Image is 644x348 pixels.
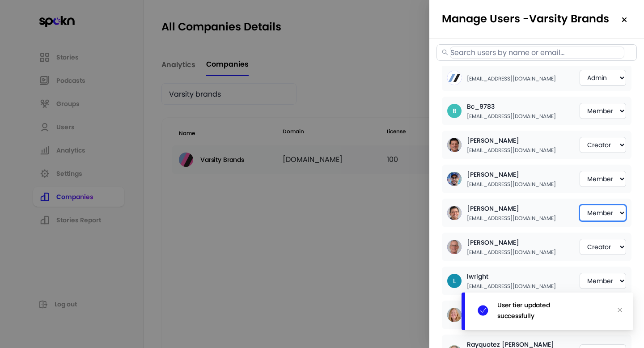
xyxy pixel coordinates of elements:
[467,136,556,145] h3: [PERSON_NAME]
[453,106,457,115] div: B
[467,75,556,82] p: [EMAIL_ADDRESS][DOMAIN_NAME]
[447,240,462,254] img: user-1741280499273-459481.jpg
[447,71,462,85] img: user-1753472372577-151096.jpg
[447,206,462,220] img: user-1741280206599-183784.jpg
[453,276,456,285] div: L
[450,47,624,59] input: Search users by name or email...
[467,113,556,120] p: [EMAIL_ADDRESS][DOMAIN_NAME]
[447,308,462,322] img: user-1741279899433-177389.jpg
[497,301,550,320] p: User tier updated successfully
[442,49,448,55] span: search
[621,16,628,23] img: close
[467,102,556,111] h3: Bc_9783
[467,170,556,179] h3: [PERSON_NAME]
[467,272,556,281] h3: lwright
[467,204,556,213] h3: [PERSON_NAME]
[467,249,556,256] p: [EMAIL_ADDRESS][DOMAIN_NAME]
[467,238,556,247] h3: [PERSON_NAME]
[467,283,556,290] p: [EMAIL_ADDRESS][DOMAIN_NAME]
[447,138,462,152] img: user-1741280586706-858818.jpg
[467,215,556,222] p: [EMAIL_ADDRESS][DOMAIN_NAME]
[447,172,462,186] img: user-1754486790436-128563.jpg
[467,181,556,188] p: [EMAIL_ADDRESS][DOMAIN_NAME]
[617,307,623,313] span: close
[467,147,556,154] p: [EMAIL_ADDRESS][DOMAIN_NAME]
